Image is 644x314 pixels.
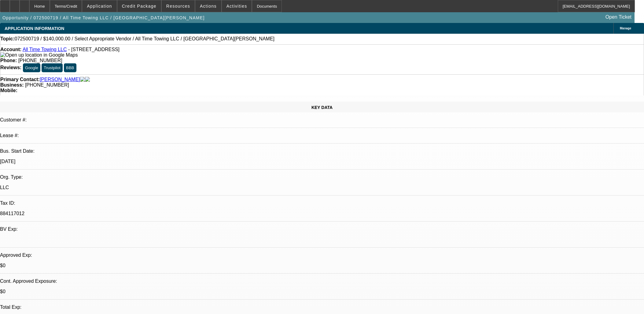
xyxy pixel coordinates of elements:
span: APPLICATION INFORMATION [5,26,64,31]
img: facebook-icon.png [80,77,85,82]
button: BBB [64,63,76,72]
span: Application [87,4,112,9]
a: All Time Towing LLC [23,47,67,52]
span: 072500719 / $140,000.00 / Select Appropriate Vendor / All Time Towing LLC / [GEOGRAPHIC_DATA][PER... [15,36,274,42]
button: Actions [195,0,221,12]
button: Google [23,63,40,72]
strong: Business: [0,82,24,88]
button: Trustpilot [42,63,62,72]
strong: Primary Contact: [0,77,40,82]
strong: Reviews: [0,65,21,70]
span: [PHONE_NUMBER] [18,58,62,63]
span: KEY DATA [311,105,333,110]
img: Open up location in Google Maps [0,52,78,58]
a: [PERSON_NAME] [40,77,80,82]
span: Opportunity / 072500719 / All Time Towing LLC / [GEOGRAPHIC_DATA][PERSON_NAME] [2,15,205,20]
span: Actions [200,4,217,9]
strong: Phone: [0,58,17,63]
span: Credit Package [122,4,156,9]
img: linkedin-icon.png [85,77,90,82]
strong: Topic: [0,36,15,42]
span: [PHONE_NUMBER] [25,82,69,88]
a: View Google Maps [0,52,78,58]
span: - [STREET_ADDRESS] [68,47,120,52]
strong: Account: [0,47,21,52]
button: Application [82,0,116,12]
span: Activities [226,4,247,9]
button: Resources [162,0,195,12]
button: Activities [222,0,252,12]
span: Manage [620,27,631,30]
span: Resources [166,4,190,9]
a: Open Ticket [603,12,634,22]
strong: Mobile: [0,88,17,93]
button: Credit Package [117,0,161,12]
